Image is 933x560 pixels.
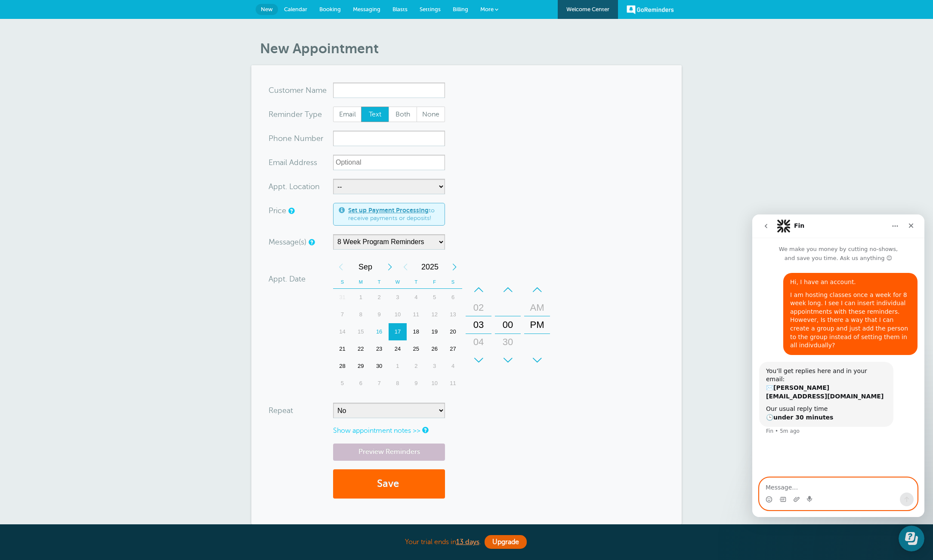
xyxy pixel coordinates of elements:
div: Tuesday, September 9 [370,306,389,323]
div: Previous Month [333,258,349,275]
iframe: Intercom live chat [752,214,924,517]
div: Saturday, September 27 [444,340,462,358]
a: Set up Payment Processing [348,207,429,214]
div: Wednesday, September 17 [389,323,407,340]
div: Sunday, August 31 [333,289,352,306]
div: 9 [407,375,425,392]
span: 2025 [413,258,447,275]
div: 05 [468,351,489,368]
div: 1 [352,289,370,306]
div: 26 [425,340,444,358]
div: Your trial ends in . [251,533,682,551]
div: Today, Tuesday, September 16 [370,323,389,340]
div: Friday, September 12 [425,306,444,323]
div: Friday, October 3 [425,358,444,375]
div: PM [527,316,547,334]
span: ne Nu [283,135,305,142]
div: 18 [407,323,425,340]
div: Sunday, September 7 [333,306,352,323]
div: Tuesday, September 2 [370,289,389,306]
span: Calendar [284,6,307,12]
label: Reminder Type [269,110,322,118]
div: 4 [407,289,425,306]
div: 02 [468,299,489,316]
span: None [417,107,445,122]
div: Sunday, October 5 [333,375,352,392]
div: 5 [333,375,352,392]
div: 12 [425,306,444,323]
span: Email [334,107,361,122]
div: Wednesday, October 8 [389,375,407,392]
label: Email [333,107,361,122]
div: Sunday, September 14 [333,323,352,340]
div: Thursday, September 11 [407,306,425,323]
span: il Add [284,159,303,166]
div: 7 [370,375,389,392]
label: Text [361,107,389,122]
div: 10 [389,306,407,323]
div: 27 [444,340,462,358]
div: 19 [425,323,444,340]
input: Optional [333,155,445,170]
iframe: Resource center [899,526,924,551]
h1: New Appointment [260,40,682,57]
a: Show appointment notes >> [333,427,420,435]
div: Saturday, October 11 [444,375,462,392]
div: Hours [466,281,491,369]
div: Saturday, September 13 [444,306,462,323]
th: M [352,275,370,289]
th: S [333,275,352,289]
label: Appt. Location [269,183,320,190]
th: T [407,275,425,289]
span: Blasts [392,6,408,12]
div: Saturday, October 4 [444,358,462,375]
span: Billing [453,6,468,12]
a: 13 days [456,538,479,546]
div: Wednesday, September 10 [389,306,407,323]
a: Simple templates and custom messages will use the reminder schedule set under Settings > Reminder... [309,239,314,245]
div: Monday, September 15 [352,323,370,340]
div: ress [269,155,333,170]
a: New [256,4,278,15]
span: Cus [269,86,282,94]
div: 29 [352,358,370,375]
a: Upgrade [485,535,527,549]
div: 13 [444,306,462,323]
div: 04 [468,334,489,351]
div: AM [527,299,547,316]
div: Next Year [447,258,462,275]
div: Thursday, September 4 [407,289,425,306]
div: 16 [370,323,389,340]
div: 20 [444,323,462,340]
span: Text [361,107,389,122]
th: T [370,275,389,289]
div: Sunday, September 28 [333,358,352,375]
div: Monday, October 6 [352,375,370,392]
div: 22 [352,340,370,358]
th: W [389,275,407,289]
div: 2 [407,358,425,375]
div: Friday, September 5 [425,289,444,306]
span: to receive payments or deposits! [348,207,439,222]
label: None [417,107,445,122]
div: Previous Year [398,258,413,275]
div: 30 [370,358,389,375]
div: Monday, September 8 [352,306,370,323]
a: Preview Reminders [333,444,445,460]
div: 9 [370,306,389,323]
div: 7 [333,306,352,323]
div: Wednesday, September 3 [389,289,407,306]
div: 00 [497,316,518,334]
